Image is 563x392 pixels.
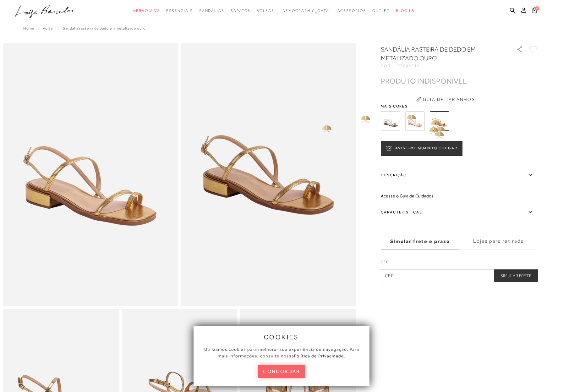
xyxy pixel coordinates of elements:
[381,193,434,198] a: Acesse o Guia de Cuidados
[63,26,145,30] span: SANDÁLIA RASTEIRA DE DEDO EM METALIZADO OURO
[199,8,224,13] span: Sandálias
[166,5,193,17] a: categoryNavScreenReaderText
[281,8,331,13] span: [DEMOGRAPHIC_DATA]
[396,5,414,17] a: BLOG LB
[257,8,274,13] span: Bolsas
[199,5,224,17] a: categoryNavScreenReaderText
[43,26,54,30] a: Voltar
[3,43,178,306] img: image
[392,63,420,68] span: 1123003919
[372,8,390,13] span: Outlet
[535,6,539,11] span: 0
[337,5,366,17] a: categoryNavScreenReaderText
[23,26,34,30] a: Home
[257,5,274,17] a: categoryNavScreenReaderText
[381,203,538,221] label: Características
[414,94,477,104] button: Guia de Tamanhos
[294,353,346,358] a: Política de Privacidade.
[133,8,160,13] span: Verão Viva
[204,347,359,358] span: Utilizamos cookies para melhorar sua experiência de navegação. Para mais informações, consulte nossa
[264,334,299,340] span: cookies
[258,365,305,378] button: concordar
[381,141,462,156] button: AVISE-ME QUANDO CHEGAR
[381,104,538,108] span: Mais cores
[231,8,250,13] span: Sapatos
[133,5,160,17] a: categoryNavScreenReaderText
[381,233,459,250] label: Simular frete e prazo
[459,233,538,250] label: Lojas para retirada
[381,45,499,63] h1: SANDÁLIA RASTEIRA DE DEDO EM METALIZADO OURO
[430,111,449,131] img: SANDÁLIA RASTEIRA DE DEDO EM METALIZADO OURO
[381,64,506,68] div: CÓD:
[381,111,400,131] img: SANDÁLIA RASTEIRA CLÁSSICA CHUMBO
[231,5,250,17] a: categoryNavScreenReaderText
[381,269,538,282] input: CEP
[530,7,539,15] button: 0
[281,5,331,17] a: noSubCategoriesText
[181,43,356,306] img: image
[405,111,425,131] img: SANDÁLIA RASTEIRA DE DEDO EM METALIZADO DOURADO
[396,8,414,13] span: BLOG LB
[381,259,538,268] label: CEP
[381,166,538,184] label: Descrição
[494,269,538,282] button: Simular Frete
[166,8,193,13] span: Essenciais
[337,8,366,13] span: Acessórios
[381,78,467,84] div: PRODUTO INDISPONÍVEL
[372,5,390,17] a: categoryNavScreenReaderText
